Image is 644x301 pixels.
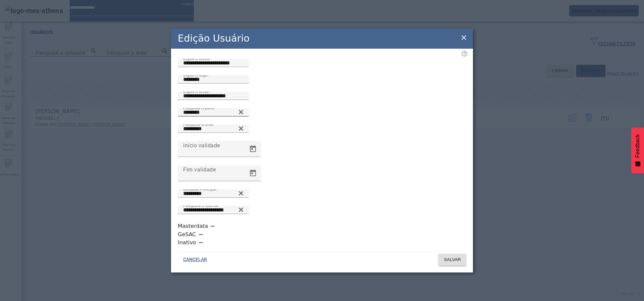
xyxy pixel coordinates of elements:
button: SALVAR [438,254,466,266]
button: Feedback - Mostrar pesquisa [631,128,644,173]
button: Open calendar [245,165,261,181]
mat-label: Pesquisa o idioma [183,203,218,208]
button: Open calendar [245,141,261,157]
mat-label: Início validade [183,142,220,148]
label: Inativo [178,239,198,247]
mat-label: Digite o email [183,89,209,94]
mat-label: Fim validade [183,166,216,172]
mat-label: Digite o login [183,72,208,77]
input: Number [183,206,244,214]
h2: Edição Usuário [178,31,250,46]
mat-label: Pesquise a área [183,122,213,127]
input: Number [183,125,244,133]
label: Masterdata [178,222,209,230]
input: Number [183,190,244,198]
label: GeSAC [178,231,198,239]
input: Number [183,108,244,116]
span: SALVAR [444,256,461,263]
span: Feedback [635,134,641,158]
mat-label: Unidade Principal [183,187,216,191]
mat-label: Pesquise o perfil [183,105,215,110]
button: CANCELAR [178,254,212,266]
span: CANCELAR [183,256,207,263]
mat-label: Digite o nome [183,56,209,61]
